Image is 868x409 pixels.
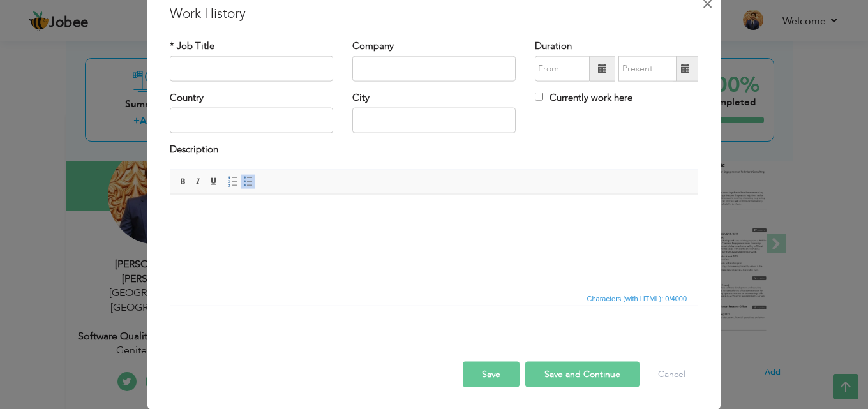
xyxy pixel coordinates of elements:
[585,292,690,304] span: Characters (with HTML): 0/4000
[535,91,632,105] label: Currently work here
[618,56,677,82] input: Present
[176,174,190,188] a: Bold
[535,56,590,82] input: From
[535,93,543,101] input: Currently work here
[170,143,218,156] label: Description
[525,361,640,387] button: Save and Continue
[170,39,214,52] label: * Job Title
[645,361,698,387] button: Cancel
[352,39,394,52] label: Company
[352,91,370,105] label: City
[226,174,240,188] a: Insert/Remove Numbered List
[535,39,572,52] label: Duration
[241,174,255,188] a: Insert/Remove Bulleted List
[207,174,221,188] a: Underline
[170,4,698,23] h3: Work History
[170,91,204,105] label: Country
[170,194,698,290] iframe: Rich Text Editor, workEditor
[191,174,206,188] a: Italic
[463,361,520,387] button: Save
[585,292,691,304] div: Statistics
